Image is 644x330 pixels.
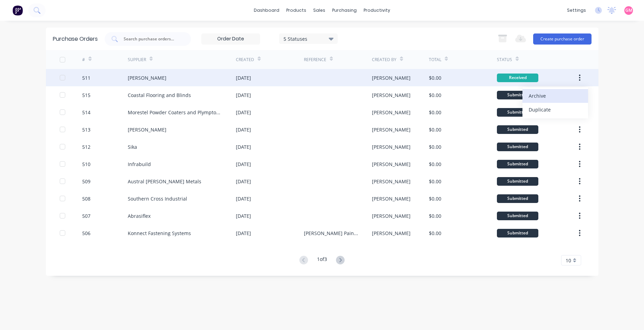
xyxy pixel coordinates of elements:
div: [DATE] [236,212,251,220]
div: [DATE] [236,230,251,237]
div: 509 [82,178,90,185]
div: productivity [360,5,394,16]
div: Total [429,57,441,63]
div: Submitted [497,108,538,117]
div: Submitted [497,194,538,203]
div: [PERSON_NAME] [372,109,411,116]
div: Submitted [497,143,538,151]
div: Reference [304,57,326,63]
div: Submitted [497,160,538,168]
div: 506 [82,230,90,237]
div: [PERSON_NAME] Paint Shop [304,230,358,237]
div: [DATE] [236,195,251,202]
div: Infrabuild [128,161,151,168]
div: Submitted [497,91,538,99]
div: Status [497,57,512,63]
div: $0.00 [429,178,441,185]
div: purchasing [329,5,360,16]
div: 515 [82,91,90,99]
div: Supplier [128,57,146,63]
div: [PERSON_NAME] [372,178,411,185]
div: [PERSON_NAME] [372,91,411,99]
a: dashboard [250,5,283,16]
div: [PERSON_NAME] [372,212,411,220]
div: $0.00 [429,143,441,151]
div: $0.00 [429,126,441,133]
div: Created By [372,57,396,63]
div: 5 Statuses [283,35,333,42]
div: $0.00 [429,161,441,168]
div: [DATE] [236,143,251,151]
div: [DATE] [236,109,251,116]
div: Submitted [497,229,538,237]
div: Morestel Powder Coaters and Plympton Grit Blasting [128,109,222,116]
div: $0.00 [429,212,441,220]
div: Coastal Flooring and Blinds [128,91,191,99]
div: [PERSON_NAME] [372,143,411,151]
div: products [283,5,310,16]
div: 1 of 3 [317,255,327,265]
div: [PERSON_NAME] [372,126,411,133]
div: [PERSON_NAME] [128,126,166,133]
div: # [82,57,85,63]
div: Archive [529,91,582,101]
div: [PERSON_NAME] [128,74,166,81]
div: Southern Cross Industrial [128,195,187,202]
span: 10 [566,257,571,264]
div: Submitted [497,125,538,134]
div: Abrasiflex [128,212,151,220]
div: 513 [82,126,90,133]
div: Duplicate [529,105,582,115]
div: 510 [82,161,90,168]
div: 514 [82,109,90,116]
div: sales [310,5,329,16]
div: 507 [82,212,90,220]
div: Austral [PERSON_NAME] Metals [128,178,201,185]
div: 511 [82,74,90,81]
div: 508 [82,195,90,202]
div: Submitted [497,177,538,186]
div: [DATE] [236,74,251,81]
div: Purchase Orders [53,35,98,43]
div: Sika [128,143,137,151]
span: GM [625,7,632,13]
input: Order Date [202,34,260,44]
div: $0.00 [429,195,441,202]
div: 512 [82,143,90,151]
div: Submitted [497,212,538,220]
div: settings [564,5,589,16]
div: [PERSON_NAME] [372,161,411,168]
div: $0.00 [429,109,441,116]
div: [PERSON_NAME] [372,74,411,81]
button: Create purchase order [533,33,592,45]
div: [DATE] [236,161,251,168]
div: Received [497,74,538,82]
input: Search purchase orders... [123,36,180,42]
div: $0.00 [429,74,441,81]
img: Factory [12,5,23,16]
div: [PERSON_NAME] [372,195,411,202]
div: [DATE] [236,178,251,185]
div: $0.00 [429,91,441,99]
div: Konnect Fastening Systems [128,230,191,237]
div: [PERSON_NAME] [372,230,411,237]
div: [DATE] [236,91,251,99]
div: $0.00 [429,230,441,237]
div: Created [236,57,254,63]
div: [DATE] [236,126,251,133]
